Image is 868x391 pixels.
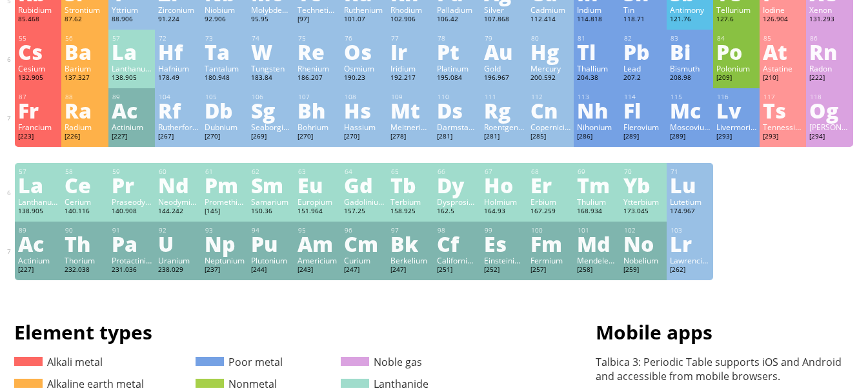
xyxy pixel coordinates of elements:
div: 117 [763,93,803,101]
div: Tl [577,41,617,62]
div: Cf [437,233,477,254]
div: 131.293 [809,15,849,25]
div: Pm [205,175,245,195]
div: 208.98 [670,73,710,84]
div: 112.414 [530,15,570,25]
div: Rg [484,100,524,120]
div: Mt [390,100,430,120]
div: La [18,175,58,195]
div: 72 [159,34,198,43]
div: 56 [65,34,105,43]
div: Ytterbium [623,196,663,207]
div: 113 [578,93,617,101]
div: Curium [344,255,384,265]
div: Au [484,41,524,62]
div: 58 [65,167,105,176]
div: [210] [763,73,803,84]
div: U [158,233,198,254]
div: Cm [344,233,384,254]
div: Palladium [437,5,477,15]
div: Og [809,100,849,120]
div: Fermium [530,255,570,265]
div: [269] [251,132,291,142]
div: 204.38 [577,73,617,84]
div: [244] [251,265,291,276]
div: 64 [345,167,384,176]
div: [145] [205,207,245,217]
div: 112 [531,93,570,101]
div: 77 [391,34,430,43]
div: Pu [251,233,291,254]
div: Mc [670,100,710,120]
div: 95.95 [251,15,291,25]
div: [PERSON_NAME] [809,122,849,132]
div: 57 [112,34,152,43]
div: Praseodymium [112,196,152,207]
div: Silver [484,5,524,15]
div: Europium [298,196,338,207]
div: 105 [205,93,245,101]
a: Lanthanide [341,377,429,391]
div: 85 [763,34,803,43]
div: Db [205,100,245,120]
div: 92 [159,226,198,234]
div: 96 [345,226,384,234]
div: 207.2 [623,73,663,84]
div: 232.038 [65,265,105,276]
div: Terbium [390,196,430,207]
div: [247] [390,265,430,276]
div: Hs [344,100,384,120]
div: [281] [484,132,524,142]
div: 106 [252,93,291,101]
div: Holmium [484,196,524,207]
div: Re [298,41,338,62]
div: 95 [298,226,338,234]
div: 60 [159,167,198,176]
div: Radium [65,122,105,132]
div: Lanthanum [18,196,58,207]
div: 126.904 [763,15,803,25]
div: La [112,41,152,62]
div: 167.259 [530,207,570,217]
div: Nihonium [577,122,617,132]
div: 200.592 [530,73,570,84]
div: Rf [158,100,198,120]
div: 178.49 [158,73,198,84]
div: 238.029 [158,265,198,276]
div: 127.6 [716,15,756,25]
div: Po [716,41,756,62]
div: 157.25 [344,207,384,217]
div: Darmstadtium [437,122,477,132]
div: 91 [112,226,152,234]
div: Moscovium [670,122,710,132]
div: Os [344,41,384,62]
div: Seaborgium [251,122,291,132]
div: Gadolinium [344,196,384,207]
div: Dy [437,175,477,195]
div: Hg [530,41,570,62]
div: 69 [578,167,617,176]
div: 183.84 [251,73,291,84]
div: Ce [65,175,105,195]
div: Th [65,233,105,254]
div: Mendelevium [577,255,617,265]
div: [247] [344,265,384,276]
div: 87.62 [65,15,105,25]
div: Hafnium [158,63,198,73]
div: Lanthanum [112,63,152,73]
div: 102 [624,226,663,234]
div: 65 [391,167,430,176]
div: 118 [810,93,849,101]
div: 73 [205,34,245,43]
div: Pt [437,41,477,62]
div: 190.23 [344,73,384,84]
div: Ds [437,100,477,120]
a: Alkali metal [14,355,103,369]
div: 70 [624,167,663,176]
div: [209] [716,73,756,84]
div: 158.925 [390,207,430,217]
div: Cadmium [530,5,570,15]
div: Ho [484,175,524,195]
div: Tin [623,5,663,15]
a: Poor metal [196,355,283,369]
